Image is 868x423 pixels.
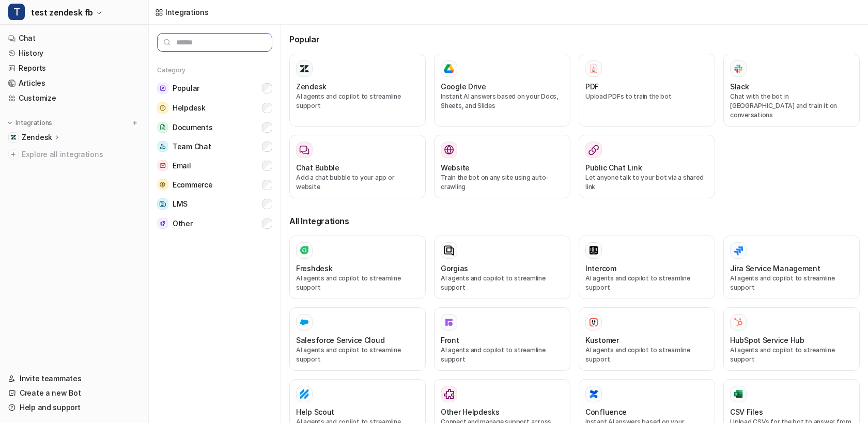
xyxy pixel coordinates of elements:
div: Integrations [165,7,209,18]
h3: CSV Files [730,406,763,417]
img: CSV Files [733,389,743,399]
span: Helpdesk [173,103,206,113]
h3: Freshdesk [296,263,332,274]
button: ZendeskAI agents and copilot to streamline support [289,54,426,127]
img: Popular [157,83,168,94]
p: Add a chat bubble to your app or website [296,173,419,192]
button: FrontFrontAI agents and copilot to streamline support [434,307,570,371]
img: Kustomer [588,317,599,327]
button: EcommerceEcommerce [157,175,272,194]
p: Upload PDFs to train the bot [585,92,708,101]
span: Explore all integrations [22,146,140,163]
h3: Jira Service Management [730,263,820,274]
p: Let anyone talk to your bot via a shared link [585,173,708,192]
h3: Gorgias [441,263,468,274]
span: T [8,4,25,20]
span: Team Chat [173,142,211,152]
button: Public Chat LinkLet anyone talk to your bot via a shared link [579,135,715,198]
h3: Chat Bubble [296,162,339,173]
button: EmailEmail [157,156,272,175]
button: FreshdeskAI agents and copilot to streamline support [289,236,426,299]
a: Articles [4,76,144,90]
img: Google Drive [444,64,454,73]
span: Popular [173,83,199,93]
p: AI agents and copilot to streamline support [296,346,419,364]
h3: Slack [730,81,749,92]
img: expand menu [6,119,13,127]
button: SlackSlackChat with the bot in [GEOGRAPHIC_DATA] and train it on conversations [723,54,860,127]
img: Confluence [588,389,599,399]
img: explore all integrations [8,149,19,160]
a: Chat [4,31,144,45]
span: Other [173,218,193,229]
button: WebsiteWebsiteTrain the bot on any site using auto-crawling [434,135,570,198]
h3: Public Chat Link [585,162,642,173]
p: AI agents and copilot to streamline support [585,346,708,364]
h3: Help Scout [296,406,334,417]
a: Create a new Bot [4,386,144,400]
h3: HubSpot Service Hub [730,335,804,346]
a: Integrations [155,7,209,18]
p: AI agents and copilot to streamline support [441,346,564,364]
span: Ecommerce [173,180,212,190]
a: History [4,46,144,60]
img: Zendesk [10,134,17,140]
img: Documents [157,122,168,133]
h3: Front [441,335,459,346]
p: AI agents and copilot to streamline support [296,274,419,292]
span: LMS [173,199,188,209]
h3: Confluence [585,406,627,417]
p: AI agents and copilot to streamline support [730,346,853,364]
img: Help Scout [299,389,309,399]
button: PDFPDFUpload PDFs to train the bot [579,54,715,127]
h3: Popular [289,33,860,45]
span: test zendesk fb [31,5,93,20]
p: AI agents and copilot to streamline support [730,274,853,292]
img: Team Chat [157,141,168,152]
img: Ecommerce [157,179,168,190]
button: HelpdeskHelpdesk [157,98,272,118]
a: Help and support [4,400,144,415]
h3: Salesforce Service Cloud [296,335,384,346]
p: Zendesk [22,132,52,143]
a: Reports [4,61,144,75]
img: menu_add.svg [131,119,138,127]
p: Integrations [16,119,52,127]
h3: Other Helpdesks [441,406,500,417]
img: Email [157,160,168,171]
button: OtherOther [157,214,272,233]
h5: Category [157,66,272,74]
p: AI agents and copilot to streamline support [585,274,708,292]
button: GorgiasAI agents and copilot to streamline support [434,236,570,299]
img: Website [444,145,454,155]
button: LMSLMS [157,194,272,214]
button: Salesforce Service Cloud Salesforce Service CloudAI agents and copilot to streamline support [289,307,426,371]
p: AI agents and copilot to streamline support [296,92,419,111]
img: Front [444,317,454,327]
p: AI agents and copilot to streamline support [441,274,564,292]
button: Google DriveGoogle DriveInstant AI answers based on your Docs, Sheets, and Slides [434,54,570,127]
button: PopularPopular [157,79,272,98]
h3: All Integrations [289,215,860,227]
button: Team ChatTeam Chat [157,137,272,156]
span: Documents [173,122,212,133]
button: Jira Service ManagementAI agents and copilot to streamline support [723,236,860,299]
h3: Website [441,162,470,173]
button: Integrations [4,118,55,128]
h3: Google Drive [441,81,486,92]
p: Instant AI answers based on your Docs, Sheets, and Slides [441,92,564,111]
img: Other Helpdesks [444,389,454,399]
a: Explore all integrations [4,147,144,162]
button: DocumentsDocuments [157,118,272,137]
a: Customize [4,91,144,105]
img: PDF [588,64,599,73]
p: Train the bot on any site using auto-crawling [441,173,564,192]
h3: Intercom [585,263,616,274]
button: Chat BubbleAdd a chat bubble to your app or website [289,135,426,198]
h3: PDF [585,81,599,92]
img: Other [157,218,168,229]
span: Email [173,161,191,171]
h3: Kustomer [585,335,619,346]
a: Invite teammates [4,371,144,386]
img: Salesforce Service Cloud [299,317,309,327]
